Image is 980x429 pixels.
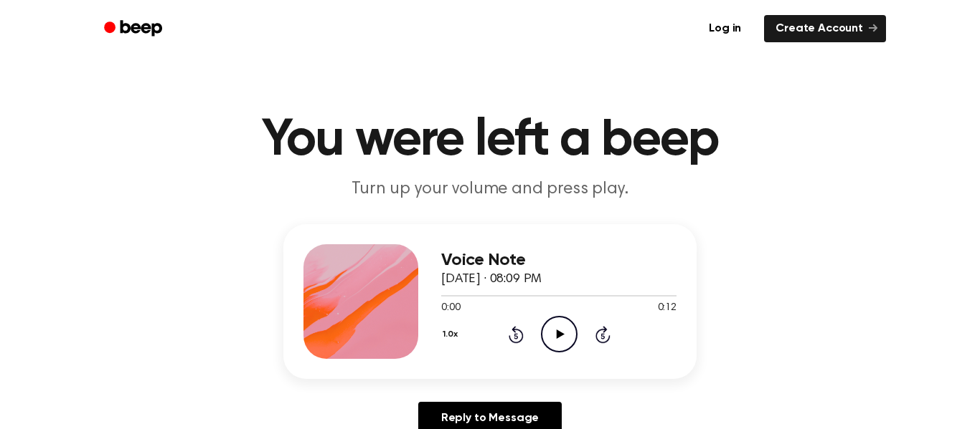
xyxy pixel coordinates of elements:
button: 1.0x [441,322,463,347]
span: 0:12 [658,301,677,316]
span: 0:00 [441,301,460,316]
span: [DATE] · 08:09 PM [441,273,542,286]
p: Turn up your volume and press play. [215,178,765,201]
a: Log in [694,12,755,45]
h1: You were left a beep [123,115,857,166]
h3: Voice Note [441,251,677,270]
a: Beep [94,15,175,43]
a: Create Account [764,15,886,42]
